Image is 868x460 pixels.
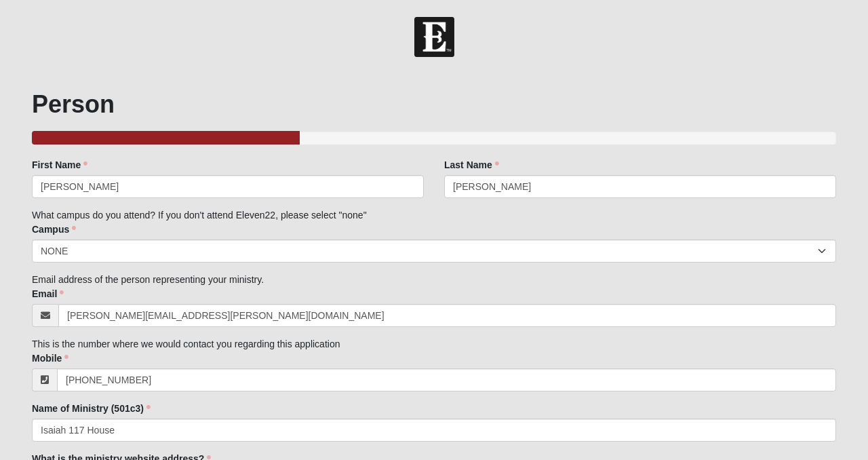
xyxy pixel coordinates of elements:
[444,158,499,172] label: Last Name
[32,351,68,365] label: Mobile
[32,223,76,236] label: Campus
[414,17,454,57] img: Church of Eleven22 Logo
[32,287,64,301] label: Email
[32,158,87,172] label: First Name
[32,90,836,119] h1: Person
[32,402,151,415] label: Name of Ministry (501c3)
